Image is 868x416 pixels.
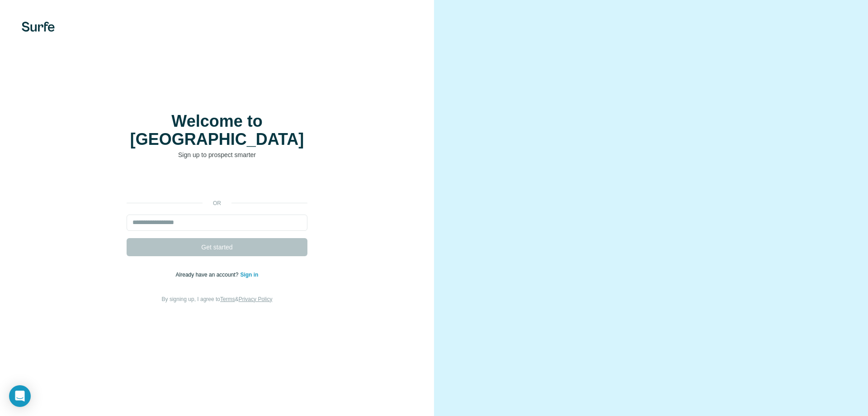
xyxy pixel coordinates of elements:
p: or [203,199,231,207]
div: Open Intercom Messenger [9,385,31,407]
a: Terms [220,296,235,302]
a: Privacy Policy [239,296,273,302]
p: Sign up to prospect smarter [127,150,307,159]
span: By signing up, I agree to & [162,296,273,302]
h1: Welcome to [GEOGRAPHIC_DATA] [127,112,307,148]
img: Surfe's logo [22,22,55,32]
iframe: Sign in with Google Button [122,173,312,193]
span: Already have an account? [176,272,241,278]
a: Sign in [240,272,258,278]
